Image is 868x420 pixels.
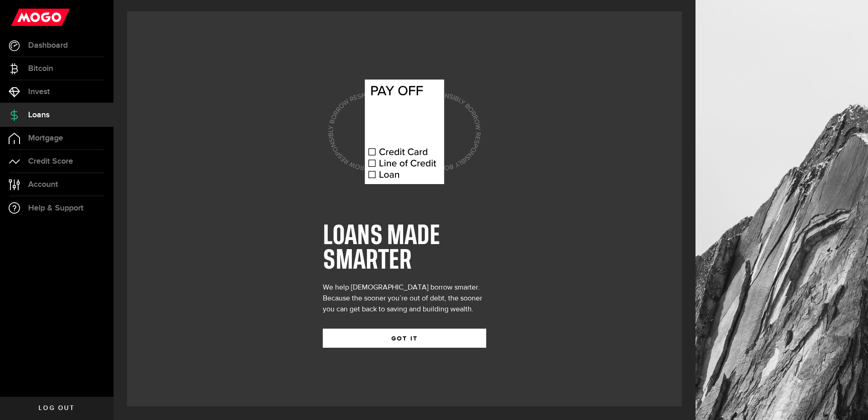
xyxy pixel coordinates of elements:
button: GOT IT [323,329,486,348]
span: Mortgage [28,134,63,142]
span: Dashboard [28,41,68,50]
h1: LOANS MADE SMARTER [323,224,486,273]
span: Log out [39,405,74,411]
span: Help & Support [28,204,84,212]
span: Account [28,180,58,189]
span: Invest [28,88,50,96]
span: Credit Score [28,157,73,165]
div: We help [DEMOGRAPHIC_DATA] borrow smarter. Because the sooner you’re out of debt, the sooner you ... [323,282,486,315]
span: Loans [28,111,49,119]
span: Bitcoin [28,65,53,73]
